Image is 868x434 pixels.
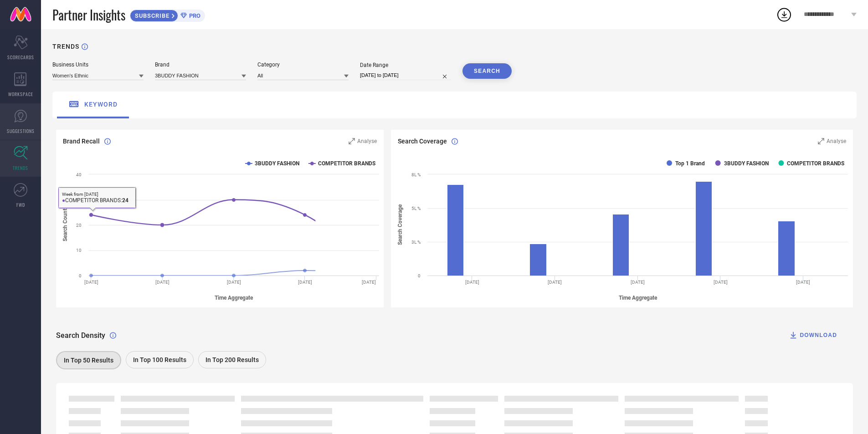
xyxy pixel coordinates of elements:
text: [DATE] [362,280,376,285]
span: Analyse [357,138,377,144]
svg: Zoom [349,138,355,144]
span: In Top 100 Results [133,356,186,363]
span: SUGGESTIONS [7,128,35,134]
span: Search Density [56,331,105,340]
tspan: Time Aggregate [619,295,657,301]
span: SUBSCRIBE [130,12,172,19]
text: 3BUDDY FASHION [255,160,299,167]
text: 3L % [411,240,421,245]
text: [DATE] [155,280,169,285]
div: DOWNLOAD [789,331,837,340]
span: Search Coverage [398,138,447,145]
span: Analyse [827,138,846,144]
input: Select date range [360,71,451,80]
tspan: Time Aggregate [215,295,253,301]
span: In Top 200 Results [205,356,259,363]
text: [DATE] [298,280,312,285]
text: 0 [418,273,421,278]
text: [DATE] [227,280,241,285]
button: DOWNLOAD [777,326,848,344]
text: [DATE] [796,280,811,285]
button: SEARCH [462,63,512,79]
text: [DATE] [548,280,562,285]
text: [DATE] [714,280,728,285]
div: Brand [155,61,246,68]
text: Top 1 Brand [675,160,705,167]
span: TRENDS [13,164,28,171]
span: keyword [84,101,118,108]
span: WORKSPACE [8,91,33,97]
div: Category [257,61,349,68]
div: Business Units [52,61,144,68]
text: [DATE] [631,280,645,285]
text: COMPETITOR BRANDS [318,160,375,167]
div: Open download list [776,6,792,23]
text: 30 [76,197,82,202]
text: [DATE] [84,280,98,285]
span: PRO [187,12,200,19]
svg: Zoom [818,138,824,144]
span: FWD [16,201,25,208]
span: In Top 50 Results [64,357,113,364]
text: 20 [76,223,82,228]
text: COMPETITOR BRANDS [787,160,845,167]
span: Brand Recall [63,138,100,145]
span: Partner Insights [52,5,125,24]
tspan: Search Coverage [397,204,403,245]
tspan: Search Count [62,209,68,241]
text: 40 [76,172,82,177]
text: 0 [79,273,82,278]
span: SCORECARDS [7,54,34,61]
text: [DATE] [465,280,479,285]
text: 10 [76,248,82,253]
text: 8L % [411,172,421,177]
text: 5L % [411,206,421,211]
h1: TRENDS [52,43,79,50]
a: SUBSCRIBEPRO [130,7,205,22]
text: 3BUDDY FASHION [724,160,769,167]
div: Date Range [360,62,451,68]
